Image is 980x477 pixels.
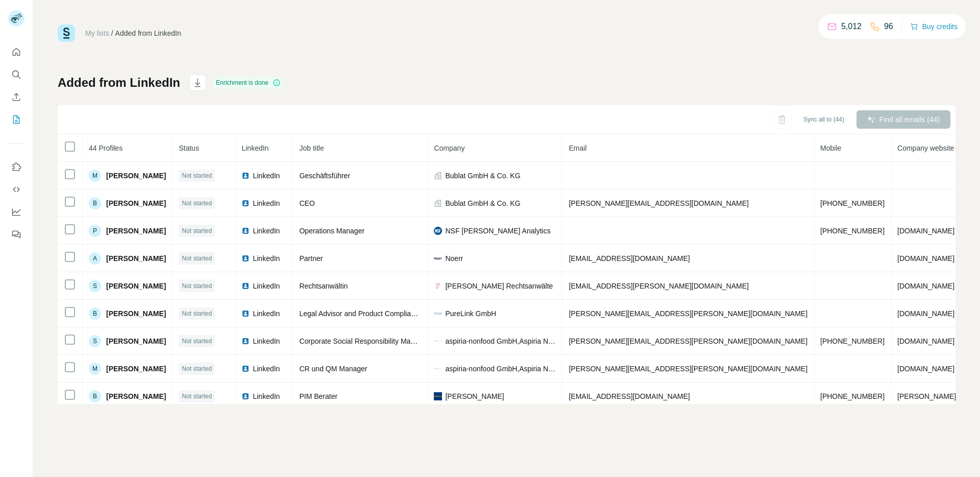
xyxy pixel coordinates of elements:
[241,144,268,152] span: LinkedIn
[8,110,24,129] button: My lists
[434,309,442,318] img: company-logo
[897,365,954,373] span: [DOMAIN_NAME]
[182,364,212,373] span: Not started
[434,365,442,373] img: company-logo
[106,391,166,401] span: [PERSON_NAME]
[8,225,24,244] button: Feedback
[106,281,166,291] span: [PERSON_NAME]
[897,337,954,345] span: [DOMAIN_NAME]
[897,282,954,290] span: [DOMAIN_NAME]
[897,227,954,235] span: [DOMAIN_NAME]
[299,309,445,318] span: Legal Advisor and Product Compliance Officer
[569,365,807,373] span: [PERSON_NAME][EMAIL_ADDRESS][PERSON_NAME][DOMAIN_NAME]
[897,309,954,318] span: [DOMAIN_NAME]
[434,144,464,152] span: Company
[89,390,101,402] div: B
[820,199,885,207] span: [PHONE_NUMBER]
[910,19,958,34] button: Buy credits
[445,336,556,346] span: aspiria-nonfood GmbH,Aspiria Nonfood GmbH,aspiria nonfood GmbH
[89,144,122,152] span: 44 Profiles
[253,171,280,181] span: LinkedIn
[106,308,166,319] span: [PERSON_NAME]
[241,309,250,318] img: LinkedIn logo
[106,253,166,264] span: [PERSON_NAME]
[89,280,101,292] div: S
[299,392,337,400] span: PIM Berater
[841,20,862,33] p: 5,012
[182,171,212,180] span: Not started
[241,254,250,263] img: LinkedIn logo
[445,171,520,181] span: Bublat GmbH & Co. KG
[241,172,250,180] img: LinkedIn logo
[89,252,101,265] div: A
[569,282,748,290] span: [EMAIL_ADDRESS][PERSON_NAME][DOMAIN_NAME]
[253,336,280,346] span: LinkedIn
[897,254,954,263] span: [DOMAIN_NAME]
[445,308,496,319] span: PureLink GmbH
[106,364,166,374] span: [PERSON_NAME]
[182,309,212,318] span: Not started
[569,309,807,318] span: [PERSON_NAME][EMAIL_ADDRESS][PERSON_NAME][DOMAIN_NAME]
[803,115,844,124] span: Sync all to (44)
[569,144,586,152] span: Email
[58,75,180,91] h1: Added from LinkedIn
[241,282,250,290] img: LinkedIn logo
[213,77,284,89] div: Enrichment is done
[89,170,101,182] div: M
[89,307,101,320] div: B
[820,144,841,152] span: Mobile
[182,199,212,208] span: Not started
[445,198,520,208] span: Bublat GmbH & Co. KG
[434,337,442,345] img: company-logo
[434,392,442,400] img: company-logo
[445,281,553,291] span: [PERSON_NAME] Rechtsanwälte
[445,226,550,236] span: NSF [PERSON_NAME] Analytics
[89,197,101,209] div: B
[8,88,24,106] button: Enrich CSV
[241,392,250,400] img: LinkedIn logo
[253,198,280,208] span: LinkedIn
[445,391,504,401] span: [PERSON_NAME]
[182,337,212,346] span: Not started
[445,364,556,374] span: aspiria-nonfood GmbH,Aspiria Nonfood GmbH,aspiria nonfood GmbH
[179,144,199,152] span: Status
[253,391,280,401] span: LinkedIn
[89,335,101,347] div: S
[299,282,348,290] span: Rechtsanwältin
[820,392,885,400] span: [PHONE_NUMBER]
[820,227,885,235] span: [PHONE_NUMBER]
[299,365,367,373] span: CR und QM Manager
[569,199,748,207] span: [PERSON_NAME][EMAIL_ADDRESS][DOMAIN_NAME]
[569,337,807,345] span: [PERSON_NAME][EMAIL_ADDRESS][PERSON_NAME][DOMAIN_NAME]
[182,281,212,291] span: Not started
[182,392,212,401] span: Not started
[115,28,181,38] div: Added from LinkedIn
[434,282,442,290] img: company-logo
[445,253,463,264] span: Noerr
[253,226,280,236] span: LinkedIn
[434,227,442,235] img: company-logo
[299,227,364,235] span: Operations Manager
[897,144,954,152] span: Company website
[182,254,212,263] span: Not started
[85,29,109,37] a: My lists
[8,158,24,176] button: Use Surfe on LinkedIn
[89,225,101,237] div: P
[569,392,690,400] span: [EMAIL_ADDRESS][DOMAIN_NAME]
[111,28,113,38] li: /
[241,199,250,207] img: LinkedIn logo
[253,364,280,374] span: LinkedIn
[253,281,280,291] span: LinkedIn
[241,365,250,373] img: LinkedIn logo
[241,337,250,345] img: LinkedIn logo
[569,254,690,263] span: [EMAIL_ADDRESS][DOMAIN_NAME]
[89,363,101,375] div: M
[434,254,442,263] img: company-logo
[299,337,429,345] span: Corporate Social Responsibility Manager
[58,25,75,42] img: Surfe Logo
[884,20,893,33] p: 96
[106,171,166,181] span: [PERSON_NAME]
[106,336,166,346] span: [PERSON_NAME]
[8,43,24,61] button: Quick start
[106,198,166,208] span: [PERSON_NAME]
